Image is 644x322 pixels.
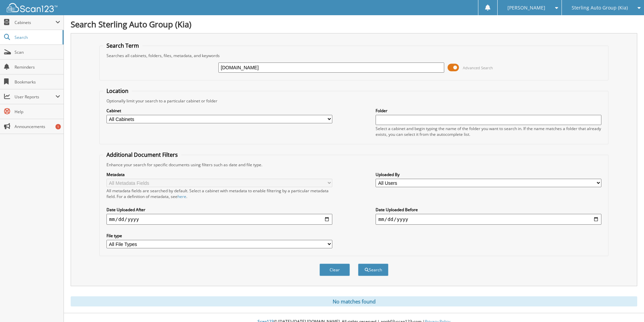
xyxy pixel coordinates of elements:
[15,64,60,70] span: Reminders
[376,108,601,114] label: Folder
[103,98,605,104] div: Optionally limit your search to a particular cabinet or folder
[572,6,628,10] span: Sterling Auto Group (Kia)
[15,79,60,85] span: Bookmarks
[358,264,388,276] button: Search
[463,65,493,70] span: Advanced Search
[177,194,186,199] a: here
[103,162,605,168] div: Enhance your search for specific documents using filters such as date and file type.
[106,172,332,177] label: Metadata
[106,188,332,199] div: All metadata fields are searched by default. Select a cabinet with metadata to enable filtering b...
[319,264,350,276] button: Clear
[376,126,601,137] div: Select a cabinet and begin typing the name of the folder you want to search in. If the name match...
[15,124,60,129] span: Announcements
[103,53,605,58] div: Searches all cabinets, folders, files, metadata, and keywords
[15,20,55,25] span: Cabinets
[71,19,637,30] h1: Search Sterling Auto Group (Kia)
[103,42,142,49] legend: Search Term
[376,214,601,225] input: end
[15,49,60,55] span: Scan
[15,109,60,115] span: Help
[507,6,545,10] span: [PERSON_NAME]
[376,172,601,177] label: Uploaded By
[7,3,57,12] img: scan123-logo-white.svg
[106,233,332,239] label: File type
[15,94,55,100] span: User Reports
[55,124,61,129] div: 1
[106,108,332,114] label: Cabinet
[103,87,132,95] legend: Location
[15,34,59,40] span: Search
[106,207,332,213] label: Date Uploaded After
[106,214,332,225] input: start
[71,296,637,306] div: No matches found
[103,151,181,158] legend: Additional Document Filters
[376,207,601,213] label: Date Uploaded Before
